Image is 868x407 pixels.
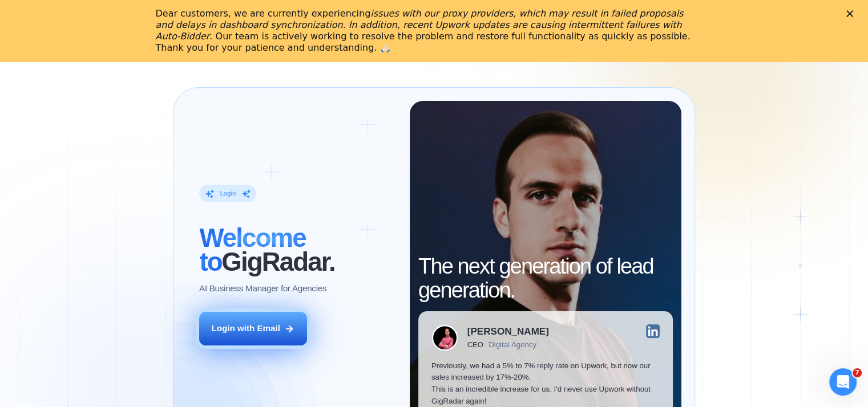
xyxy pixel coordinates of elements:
[488,340,536,349] div: Digital Agency
[156,8,695,54] div: Dear customers, we are currently experiencing . Our team is actively working to resolve the probl...
[212,323,280,335] div: Login with Email
[199,226,397,274] h2: ‍ GigRadar.
[853,368,862,377] span: 7
[199,283,326,295] p: AI Business Manager for Agencies
[220,189,236,198] div: Login
[156,8,684,42] i: issues with our proxy providers, which may result in failed proposals and delays in dashboard syn...
[418,255,673,303] h2: The next generation of lead generation.
[467,327,549,336] div: [PERSON_NAME]
[829,368,857,396] iframe: Intercom live chat
[199,223,305,276] span: Welcome to
[199,312,306,345] button: Login with Email
[467,340,483,349] div: CEO
[846,10,858,17] div: Закрити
